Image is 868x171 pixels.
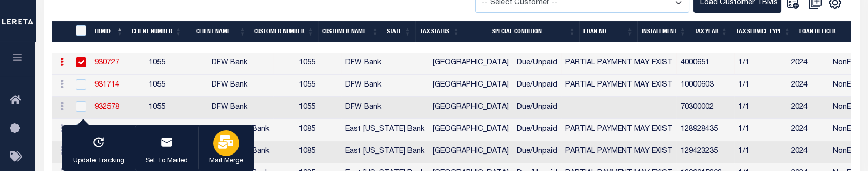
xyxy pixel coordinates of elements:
[565,59,672,66] span: PARTIAL PAYMENT MAY EXIST
[787,75,829,97] td: 2024
[734,97,787,119] td: 1/1
[676,53,734,75] td: 4000651
[341,75,429,97] td: DFW Bank
[341,97,429,119] td: DFW Bank
[429,141,513,163] td: [GEOGRAPHIC_DATA]
[212,104,247,111] span: DFW Bank
[299,59,315,66] span: 1055
[73,156,124,166] p: Update Tracking
[90,21,128,42] th: TBMID: activate to sort column descending
[415,21,464,42] th: Tax Status: activate to sort column ascending
[429,119,513,141] td: [GEOGRAPHIC_DATA]
[318,21,383,42] th: Customer Name: activate to sort column ascending
[212,81,247,89] span: DFW Bank
[186,21,250,42] th: Client Name: activate to sort column ascending
[565,148,672,155] span: PARTIAL PAYMENT MAY EXIST
[565,81,672,89] span: PARTIAL PAYMENT MAY EXIST
[787,97,829,119] td: 2024
[429,97,513,119] td: [GEOGRAPHIC_DATA]
[299,81,315,89] span: 1055
[383,21,415,42] th: STATE: activate to sort column ascending
[429,75,513,97] td: [GEOGRAPHIC_DATA]
[128,21,186,42] th: Client Number: activate to sort column ascending
[734,75,787,97] td: 1/1
[734,53,787,75] td: 1/1
[517,126,557,133] span: Due/Unpaid
[517,148,557,155] span: Due/Unpaid
[787,119,829,141] td: 2024
[429,53,513,75] td: [GEOGRAPHIC_DATA]
[676,75,734,97] td: 10000603
[517,104,557,111] span: Due/Unpaid
[579,21,637,42] th: LOAN NO: activate to sort column ascending
[565,126,672,133] span: PARTIAL PAYMENT MAY EXIST
[149,59,165,66] span: 1055
[250,21,318,42] th: Customer Number: activate to sort column ascending
[676,97,734,119] td: 70300002
[212,59,247,66] span: DFW Bank
[94,59,119,66] a: 930727
[732,21,795,42] th: Tax Service Type: activate to sort column ascending
[149,81,165,89] span: 1055
[94,81,119,89] a: 931714
[149,104,165,111] span: 1055
[734,141,787,163] td: 1/1
[299,126,315,133] span: 1085
[464,21,579,42] th: Special Condition: activate to sort column ascending
[676,119,734,141] td: 128928435
[341,53,429,75] td: DFW Bank
[146,156,188,166] p: Set To Mailed
[690,21,732,42] th: Tax Year: activate to sort column ascending
[517,81,557,89] span: Due/Unpaid
[787,141,829,163] td: 2024
[676,141,734,163] td: 129423235
[299,148,315,155] span: 1085
[94,104,119,111] a: 932578
[341,119,429,141] td: East [US_STATE] Bank
[341,141,429,163] td: East [US_STATE] Bank
[787,53,829,75] td: 2024
[734,119,787,141] td: 1/1
[209,156,243,166] p: Mail Merge
[637,21,690,42] th: Installment: activate to sort column ascending
[299,104,315,111] span: 1055
[795,21,860,42] th: LOAN OFFICER: activate to sort column ascending
[517,59,557,66] span: Due/Unpaid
